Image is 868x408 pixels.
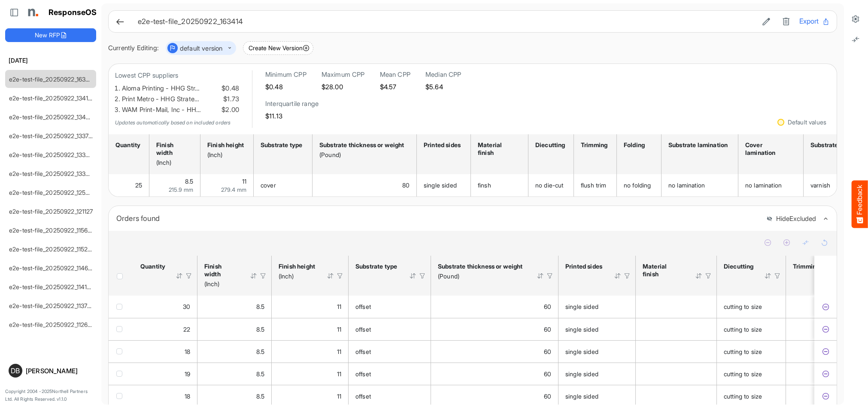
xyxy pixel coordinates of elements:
[668,141,728,149] div: Substrate lamination
[617,174,662,196] td: no folding is template cell Column Header httpsnorthellcomontologiesmapping-rulesmanufacturinghas...
[279,263,316,270] div: Finish height
[717,340,786,363] td: cutting to size is template cell Column Header httpsnorthellcomontologiesmapping-rulesmanufacturi...
[135,181,142,189] span: 25
[134,385,197,407] td: 18 is template cell Column Header httpsnorthellcomontologiesmapping-rulesorderhasquantity
[544,326,551,333] span: 60
[724,393,762,400] span: cutting to size
[810,141,862,149] div: Substrate coating
[9,94,95,102] a: e2e-test-file_20250922_134123
[704,272,712,280] div: Filter Icon
[424,181,457,189] span: single sided
[544,303,551,310] span: 60
[349,340,431,363] td: offset is template cell Column Header httpsnorthellcomontologiesmapping-rulesmaterialhassubstrate...
[821,392,830,401] button: Exclude
[786,385,853,407] td: is template cell Column Header httpsnorthellcomontologiesmapping-rulesmanufacturinghastrimmingtype
[717,318,786,340] td: cutting to size is template cell Column Header httpsnorthellcomontologiesmapping-rulesmanufacturi...
[662,174,738,196] td: no lamination is template cell Column Header httpsnorthellcomontologiesmapping-rulesmanufacturing...
[122,105,239,115] li: WAM Print-Mail, Inc - HH…
[624,181,651,189] span: no folding
[438,263,525,270] div: Substrate thickness or weight
[5,28,96,42] button: New RFP
[402,181,410,189] span: 80
[5,56,96,65] h6: [DATE]
[337,370,341,378] span: 11
[814,385,838,407] td: 70988cbc-9ebe-4b30-b91d-71c824946752 is template cell Column Header
[272,340,349,363] td: 11 is template cell Column Header httpsnorthellcomontologiesmapping-rulesmeasurementhasfinishsize...
[5,388,96,403] p: Copyright 2004 - 2025 Northell Partners Ltd. All Rights Reserved. v 1.1.0
[774,272,781,280] div: Filter Icon
[574,174,617,196] td: flush trim is template cell Column Header httpsnorthellcomontologiesmapping-rulesmanufacturinghas...
[197,318,272,340] td: 8.5 is template cell Column Header httpsnorthellcomontologiesmapping-rulesmeasurementhasfinishsiz...
[581,181,607,189] span: flush trim
[149,174,200,196] td: 8.5 is template cell Column Header httpsnorthellcomontologiesmapping-rulesmeasurementhasfinishsiz...
[185,178,193,185] span: 8.5
[535,141,564,149] div: Diecutting
[438,272,525,280] div: (Pound)
[26,368,93,374] div: [PERSON_NAME]
[9,151,97,158] a: e2e-test-file_20250922_133449
[9,283,94,290] a: e2e-test-file_20250922_114138
[108,43,159,54] div: Currently Editing:
[256,303,264,310] span: 8.5
[528,174,574,196] td: no die-cut is template cell Column Header httpsnorthellcomontologiesmapping-rulesmanufacturinghas...
[197,363,272,385] td: 8.5 is template cell Column Header httpsnorthellcomontologiesmapping-rulesmeasurementhasfinishsiz...
[49,8,97,17] h1: ResponseOS
[425,70,461,79] h6: Median CPP
[786,340,853,363] td: is template cell Column Header httpsnorthellcomontologiesmapping-rulesmanufacturinghastrimmingtype
[565,348,598,355] span: single sided
[109,363,134,385] td: checkbox
[134,363,197,385] td: 19 is template cell Column Header httpsnorthellcomontologiesmapping-rulesorderhasquantity
[623,272,631,280] div: Filter Icon
[115,70,239,81] p: Lowest CPP suppliers
[478,181,491,189] span: finsh
[558,385,636,407] td: single sided is template cell Column Header httpsnorthellcomontologiesmapping-rulesmanufacturingh...
[355,348,371,355] span: offset
[799,16,830,27] button: Export
[380,70,410,79] h6: Mean CPP
[207,141,244,149] div: Finish height
[279,272,316,280] div: (Inch)
[109,296,134,318] td: checkbox
[724,370,762,378] span: cutting to size
[256,393,264,400] span: 8.5
[109,318,134,340] td: checkbox
[11,367,20,374] span: DB
[243,41,313,55] button: Create New Version
[254,174,313,196] td: cover is template cell Column Header httpsnorthellcomontologiesmapping-rulesmaterialhassubstratem...
[786,318,853,340] td: is template cell Column Header httpsnorthellcomontologiesmapping-rulesmanufacturinghastrimmingtype
[9,170,95,177] a: e2e-test-file_20250922_133214
[478,141,519,157] div: Material finish
[169,186,193,193] span: 215.9 mm
[717,363,786,385] td: cutting to size is template cell Column Header httpsnorthellcomontologiesmapping-rulesmanufacturi...
[322,83,365,91] h5: $28.00
[431,318,558,340] td: 60 is template cell Column Header httpsnorthellcomontologiesmapping-rulesmaterialhasmaterialthick...
[793,263,819,270] div: Trimming
[349,385,431,407] td: offset is template cell Column Header httpsnorthellcomontologiesmapping-rulesmaterialhassubstrate...
[336,272,344,280] div: Filter Icon
[204,263,239,278] div: Finish width
[122,83,239,94] li: Aloma Printing - HHG Str…
[349,296,431,318] td: offset is template cell Column Header httpsnorthellcomontologiesmapping-rulesmaterialhassubstrate...
[419,272,426,280] div: Filter Icon
[116,212,760,224] div: Orders found
[565,303,598,310] span: single sided
[786,296,853,318] td: is template cell Column Header httpsnorthellcomontologiesmapping-rulesmanufacturinghastrimmingtype
[431,340,558,363] td: 60 is template cell Column Header httpsnorthellcomontologiesmapping-rulesmaterialhasmaterialthick...
[9,264,95,272] a: e2e-test-file_20250922_114626
[636,318,717,340] td: is template cell Column Header httpsnorthellcomontologiesmapping-rulesmanufacturinghassubstratefi...
[558,363,636,385] td: single sided is template cell Column Header httpsnorthellcomontologiesmapping-rulesmanufacturingh...
[636,296,717,318] td: is template cell Column Header httpsnorthellcomontologiesmapping-rulesmanufacturinghassubstratefi...
[745,141,794,157] div: Cover lamination
[624,141,652,149] div: Folding
[355,326,371,333] span: offset
[724,263,753,270] div: Diecutting
[766,215,816,223] button: HideExcluded
[319,151,407,159] div: (Pound)
[183,326,190,333] span: 22
[9,208,93,215] a: e2e-test-file_20250922_121127
[349,318,431,340] td: offset is template cell Column Header httpsnorthellcomontologiesmapping-rulesmaterialhassubstrate...
[544,393,551,400] span: 60
[558,340,636,363] td: single sided is template cell Column Header httpsnorthellcomontologiesmapping-rulesmanufacturingh...
[724,326,762,333] span: cutting to size
[24,4,41,21] img: Northell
